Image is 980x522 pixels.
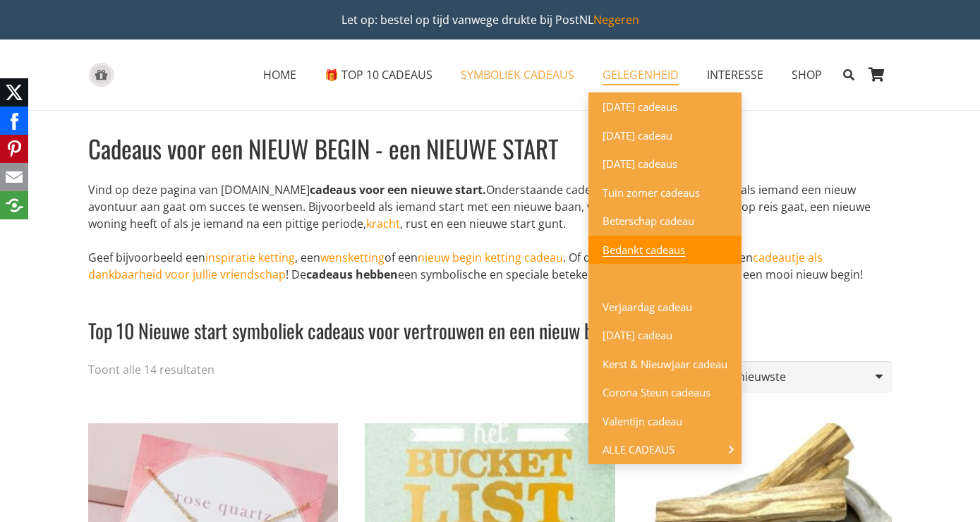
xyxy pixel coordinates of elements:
a: Corona Steun cadeausCorona Steun cadeaus Menu [588,378,742,407]
a: [DATE] cadeausMoederdag cadeaus Menu [588,92,742,121]
strong: cadeaus voor een nieuwe start. [310,182,486,198]
a: nieuw begin ketting cadeau [418,250,563,265]
p: Geef bijvoorbeeld een , een of een . Of denk aan een of een ! De een symbolische en speciale bete... [88,249,881,283]
span: Bedankt cadeaus [603,243,685,257]
span: SYMBOLIEK CADEAUS [461,67,574,83]
h1: Cadeaus voor een NIEUW BEGIN - een NIEUWE START [88,133,881,164]
a: Negeren [593,12,639,28]
a: [DATE] cadeauSinterklaas cadeau Menu [588,321,742,350]
span: Valentijn cadeau [603,414,682,428]
a: HOMEHOME Menu [249,57,310,92]
a: Bedankt cadeausBedankt cadeaus Menu [588,236,742,265]
a: Zoeken [836,57,861,92]
span: [DATE] cadeaus [603,99,677,114]
span: INTERESSE [707,67,763,83]
a: Winkelwagen [861,40,893,110]
a: Nieuwe start cadeauNieuwe start cadeau Menu [588,264,742,293]
span: HOME [263,67,296,83]
a: ALLE CADEAUSALLE CADEAUS Menu [588,435,742,464]
h3: Top 10 Nieuwe start symboliek cadeaus voor vertrouwen en een nieuw begin: [88,300,881,344]
span: Verjaardag cadeau [603,300,692,314]
a: [DATE] cadeauVaderdag cadeau Menu [588,121,742,150]
a: INTERESSEINTERESSE Menu [693,57,778,92]
span: [DATE] cadeau [603,328,672,342]
a: Verjaardag cadeauVerjaardag cadeau Menu [588,293,742,322]
span: Corona Steun cadeaus [603,385,710,399]
a: Tuin zomer cadeausTuin zomer cadeaus Menu [588,178,742,207]
span: SHOP [792,67,822,83]
span: [DATE] cadeaus [603,157,677,171]
a: 🎁 TOP 10 CADEAUS🎁 TOP 10 CADEAUS Menu [310,57,447,92]
a: wensketting [320,250,385,265]
a: gift-box-icon-grey-inspirerendwinkelen [88,63,114,87]
a: SYMBOLIEK CADEAUSSYMBOLIEK CADEAUS Menu [447,57,588,92]
span: Tuin zomer cadeaus [603,186,700,200]
strong: cadeaus hebben [306,267,398,282]
span: ALLE CADEAUS [603,442,696,456]
span: Beterschap cadeau [603,214,694,228]
a: GELEGENHEIDGELEGENHEID Menu [588,57,693,92]
a: Beterschap cadeauBeterschap cadeau Menu [588,207,742,236]
a: kracht [366,216,400,231]
p: Vind op deze pagina van [DOMAIN_NAME] Onderstaande cadeautjes zijn leuk om te geven als iemand ee... [88,181,881,232]
a: inspiratie ketting [205,250,295,265]
a: Kerst & Nieuwjaar cadeauKerst & Nieuwjaar cadeau Menu [588,350,742,379]
a: [DATE] cadeausPasen cadeaus Menu [588,150,742,178]
span: 🎁 TOP 10 CADEAUS [325,67,432,83]
a: Valentijn cadeauValentijn cadeau Menu [588,407,742,436]
a: SHOPSHOP Menu [778,57,836,92]
span: Kerst & Nieuwjaar cadeau [603,357,727,371]
span: Nieuwe start cadeau [603,271,701,285]
a: cadeautje als dankbaarheid voor jullie vriendschap [88,250,823,282]
span: [DATE] cadeau [603,128,672,142]
span: GELEGENHEID [603,67,679,83]
select: Winkelbestelling [662,361,892,393]
span: ALLE CADEAUS Menu [720,435,742,464]
p: Toont alle 14 resultaten [88,361,214,378]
